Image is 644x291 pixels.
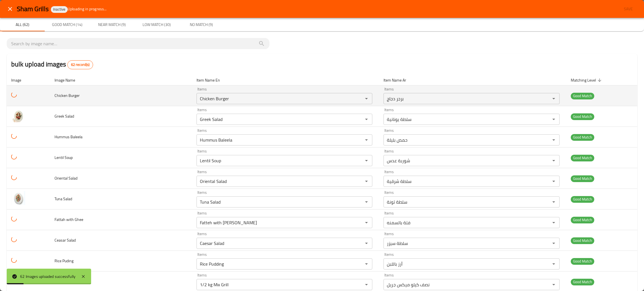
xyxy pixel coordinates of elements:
[55,216,83,223] span: Fattah with Ghee
[571,217,594,223] span: Good Match
[55,92,80,99] span: Chicken Burger
[55,195,72,202] span: Tuna Salad
[363,177,370,185] button: Open
[571,93,594,99] span: Good Match
[571,237,594,244] span: Good Match
[51,6,68,13] div: Inactive
[550,281,558,288] button: Open
[363,157,370,164] button: Open
[138,21,176,28] span: Low Match (30)
[55,237,76,244] span: Ceasar Salad
[571,113,594,120] span: Good Match
[17,3,49,15] span: Sham Grills
[55,133,82,140] span: Hummus Baleela
[55,257,74,264] span: Rice Puding
[67,60,93,69] div: Total records count
[379,75,566,85] th: Item Name Ar
[11,59,93,69] h2: bulk upload images
[550,260,558,268] button: Open
[7,75,50,85] th: Image
[55,113,74,120] span: Greek Salad
[363,136,370,144] button: Open
[363,281,370,288] button: Open
[550,136,558,144] button: Open
[51,7,68,12] span: Inactive
[68,62,93,68] span: 62 record(s)
[550,177,558,185] button: Open
[571,258,594,264] span: Good Match
[55,175,77,182] span: Oriental Salad
[363,198,370,206] button: Open
[3,21,41,28] span: All (62)
[55,154,73,161] span: Lentil Soup
[48,21,86,28] span: Good Match (14)
[571,175,594,182] span: Good Match
[550,95,558,102] button: Open
[571,279,594,285] span: Good Match
[571,134,594,140] span: Good Match
[93,21,131,28] span: Near Match (9)
[20,273,75,280] div: 62 Images uploaded successfully
[363,115,370,123] button: Open
[550,198,558,206] button: Open
[571,77,603,84] span: Matching Level
[550,115,558,123] button: Open
[3,2,17,16] button: close
[192,75,379,85] th: Item Name En
[68,6,107,12] span: Uploading in progress...
[363,219,370,226] button: Open
[182,21,220,28] span: No Match (9)
[363,95,370,102] button: Open
[11,39,265,48] input: search
[571,196,594,202] span: Good Match
[55,77,82,84] span: Image Name
[363,260,370,268] button: Open
[550,157,558,164] button: Open
[550,219,558,226] button: Open
[11,191,25,205] img: Tuna Salad
[11,108,25,122] img: Greek Salad
[571,155,594,161] span: Good Match
[363,239,370,247] button: Open
[550,239,558,247] button: Open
